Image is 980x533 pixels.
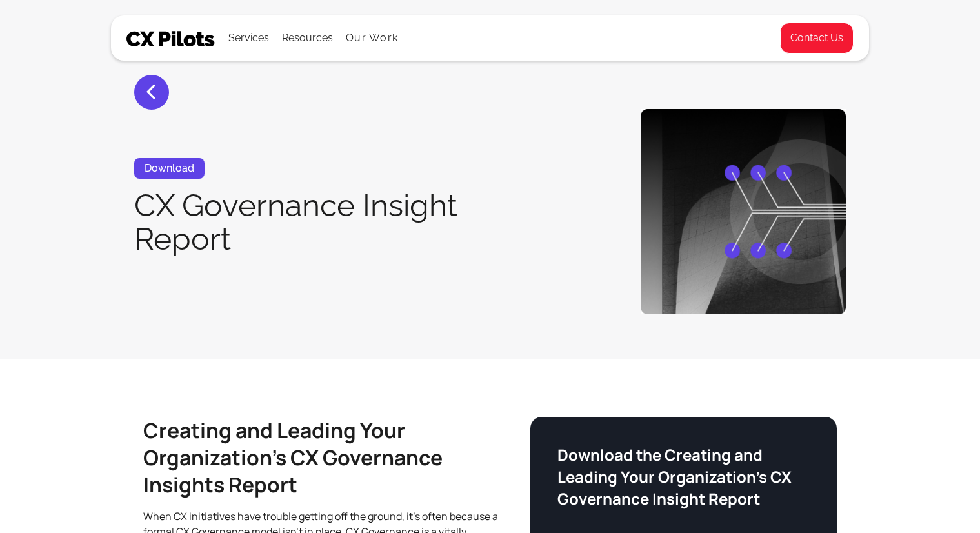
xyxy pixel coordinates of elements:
[134,158,205,179] div: Download
[282,16,333,60] div: Resources
[780,23,854,54] a: Contact Us
[134,188,537,256] h1: CX Governance Insight Report
[346,32,398,44] a: Our Work
[228,16,269,60] div: Services
[282,29,333,47] div: Resources
[557,444,810,510] h3: Download the Creating and Leading Your Organization’s CX Governance Insight Report
[228,29,269,47] div: Services
[641,109,846,314] img: CX Governance is a structured framework that establishes unified, best practices for CX across an...
[143,416,443,499] strong: Creating and Leading Your Organization’s CX Governance Insights Report
[134,75,169,110] a: <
